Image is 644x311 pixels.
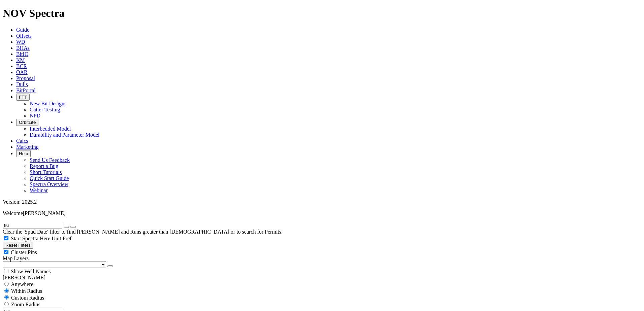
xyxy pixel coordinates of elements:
[16,33,32,39] a: Offsets
[16,150,31,157] button: Help
[16,75,35,81] a: Proposal
[19,95,27,100] span: FTT
[30,107,60,112] a: Cutter Testing
[16,69,28,75] a: OAR
[11,236,50,241] span: Start Spectra Here
[30,101,66,106] a: New Bit Designs
[30,113,40,118] a: NPD
[30,157,70,163] a: Send Us Feedback
[30,181,68,187] a: Spectra Overview
[11,302,40,307] span: Zoom Radius
[4,236,8,240] input: Start Spectra Here
[3,275,641,281] div: [PERSON_NAME]
[16,45,30,51] a: BHAs
[11,295,44,301] span: Custom Radius
[3,7,641,20] h1: NOV Spectra
[11,249,37,255] span: Cluster Pins
[16,138,28,144] a: Calcs
[11,269,51,274] span: Show Well Names
[16,57,25,63] a: KM
[30,163,58,169] a: Report a Bug
[16,63,27,69] a: BCR
[19,120,36,125] span: OrbitLite
[11,281,33,287] span: Anywhere
[16,94,30,101] button: FTT
[19,151,28,156] span: Help
[16,119,38,126] button: OrbitLite
[11,288,42,294] span: Within Radius
[52,236,71,241] span: Unit Pref
[3,199,641,205] div: Version: 2025.2
[16,144,39,150] a: Marketing
[30,132,100,138] a: Durability and Parameter Model
[16,81,28,87] a: Dulls
[3,242,33,249] button: Reset Filters
[16,88,36,93] a: BitPortal
[3,210,641,216] p: Welcome
[30,187,48,193] a: Webinar
[3,222,62,229] input: Search
[30,175,69,181] a: Quick Start Guide
[3,255,29,261] span: Map Layers
[23,210,66,216] span: [PERSON_NAME]
[30,169,62,175] a: Short Tutorials
[16,39,25,45] a: WD
[30,126,71,132] a: Interbedded Model
[16,51,28,57] a: BitIQ
[16,27,29,33] a: Guide
[3,229,283,235] span: Clear the 'Spud Date' filter to find [PERSON_NAME] and Runs greater than [DEMOGRAPHIC_DATA] or to...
